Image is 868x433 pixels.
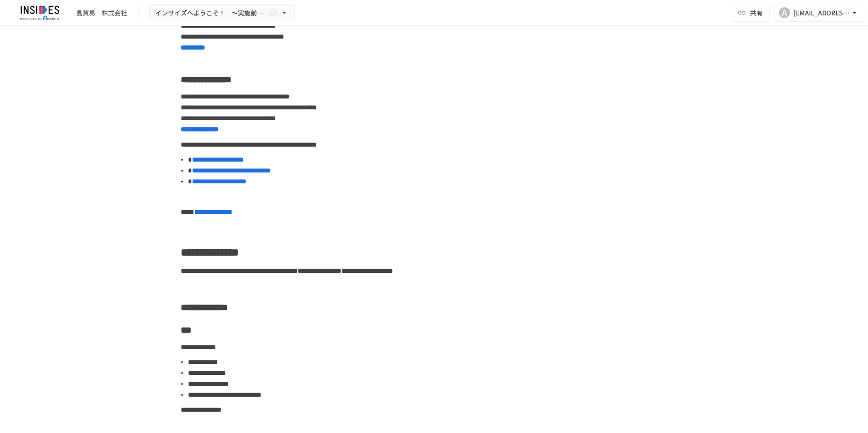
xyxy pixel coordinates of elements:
button: A[EMAIL_ADDRESS][DOMAIN_NAME] [774,4,864,22]
button: インサイズへようこそ！ ～実施前のご案内～ [149,4,295,22]
div: A [779,7,790,18]
div: [EMAIL_ADDRESS][DOMAIN_NAME] [794,7,850,19]
button: 共有 [732,4,770,22]
img: JmGSPSkPjKwBq77AtHmwC7bJguQHJlCRQfAXtnx4WuV [11,5,69,20]
span: 共有 [750,8,763,18]
span: インサイズへようこそ！ ～実施前のご案内～ [155,7,267,19]
div: 島貿易 株式会社 [76,8,127,18]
